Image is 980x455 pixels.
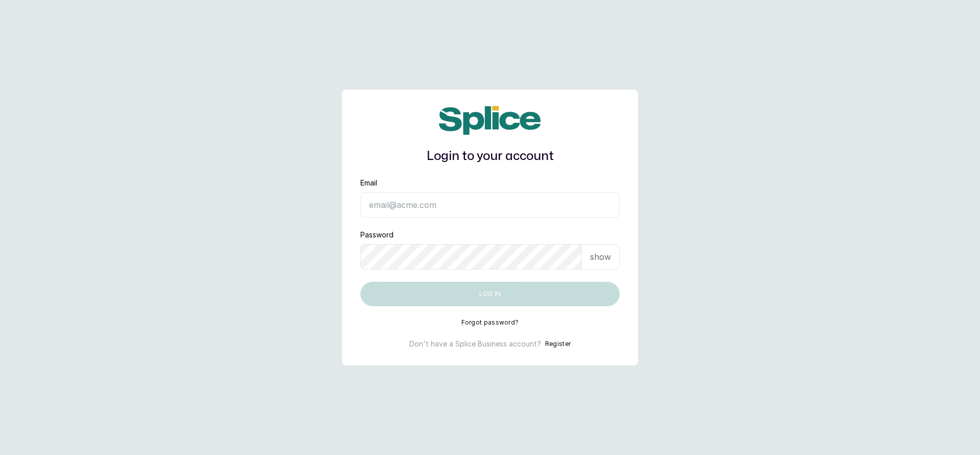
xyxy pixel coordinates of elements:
[545,339,571,349] button: Register
[360,230,394,240] label: Password
[360,192,620,218] input: email@acme.com
[360,178,377,188] label: Email
[360,282,620,306] button: Log in
[461,318,519,327] button: Forgot password?
[360,147,620,166] h1: Login to your account
[409,339,541,349] p: Don't have a Splice Business account?
[590,251,611,263] p: show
